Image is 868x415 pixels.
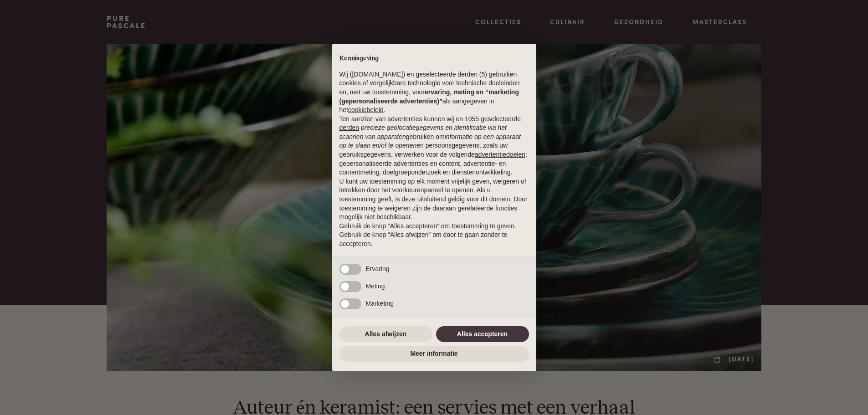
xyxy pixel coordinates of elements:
[366,265,390,272] span: Ervaring
[339,115,529,177] p: Ten aanzien van advertenties kunnen wij en 1055 geselecteerde gebruiken om en persoonsgegevens, z...
[339,222,529,249] p: Gebruik de knop “Alles accepteren” om toestemming te geven. Gebruik de knop “Alles afwijzen” om d...
[348,106,384,113] a: cookiebeleid
[339,177,529,222] p: U kunt uw toestemming op elk moment vrijelijk geven, weigeren of intrekken door het voorkeurenpan...
[366,300,394,307] span: Marketing
[339,55,529,63] h2: Kennisgeving
[339,124,507,140] em: precieze geolocatiegegevens en identificatie via het scannen van apparaten
[339,70,529,115] p: Wij ([DOMAIN_NAME]) en geselecteerde derden (5) gebruiken cookies of vergelijkbare technologie vo...
[339,88,519,105] strong: ervaring, meting en “marketing (gepersonaliseerde advertenties)”
[339,326,432,343] button: Alles afwijzen
[366,282,385,290] span: Meting
[475,150,525,159] button: advertentiedoelen
[436,326,529,343] button: Alles accepteren
[339,346,529,362] button: Meer informatie
[339,123,360,133] button: derden
[339,133,521,149] em: informatie op een apparaat op te slaan en/of te openen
